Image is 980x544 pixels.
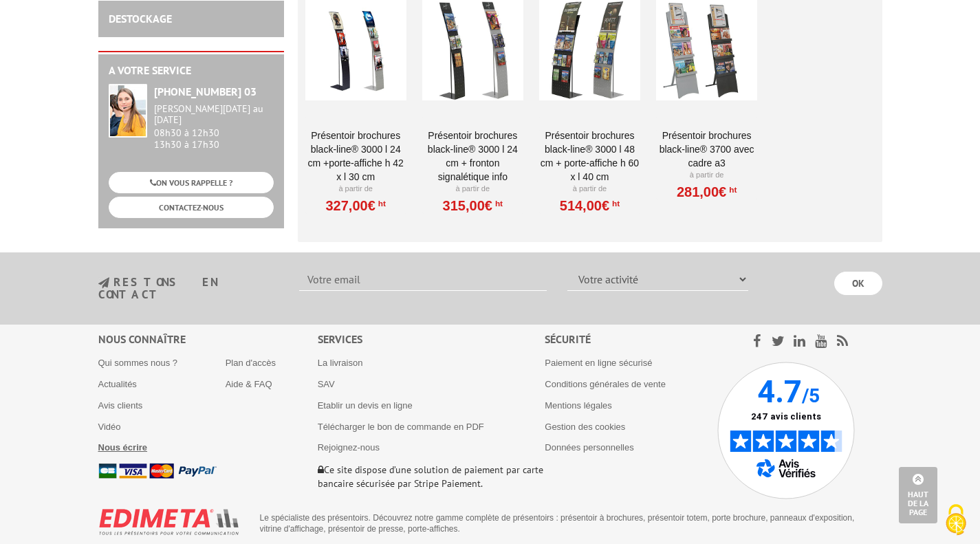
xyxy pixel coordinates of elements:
img: Cookies (fenêtre modale) [939,503,973,537]
p: À partir de [656,170,757,181]
a: DESTOCKAGE [109,12,172,25]
a: Vidéo [98,422,121,432]
a: CONTACTEZ-NOUS [109,197,274,218]
h3: restons en contact [98,276,279,301]
sup: HT [609,199,620,208]
a: Plan d'accès [226,358,276,368]
h2: A votre service [109,65,274,77]
a: Présentoir Brochures Black-Line® 3000 L 24 cm + Fronton signalétique info [422,129,523,184]
a: 327,00€HT [325,202,385,210]
a: Qui sommes nous ? [98,358,178,368]
a: Nous écrire [98,442,148,453]
p: À partir de [305,184,406,195]
a: La livraison [318,358,363,368]
p: Ce site dispose d’une solution de paiement par carte bancaire sécurisée par Stripe Paiement. [318,463,545,490]
div: Sécurité [545,331,717,347]
img: widget-service.jpg [109,84,147,138]
a: Mentions légales [545,400,612,411]
p: Le spécialiste des présentoirs. Découvrez notre gamme complète de présentoirs : présentoir à broc... [260,512,872,534]
button: Cookies (fenêtre modale) [932,497,980,544]
div: 08h30 à 12h30 13h30 à 17h30 [154,103,274,151]
sup: HT [726,185,737,195]
a: 281,00€HT [677,188,737,196]
a: Aide & FAQ [226,379,272,389]
a: Présentoir Brochures Black-Line® 3000 L 24 cm +porte-affiche H 42 x L 30 cm [305,129,406,184]
strong: [PHONE_NUMBER] 03 [154,85,257,98]
a: ON VOUS RAPPELLE ? [109,172,274,193]
a: Rejoignez-nous [318,442,380,453]
a: 514,00€HT [560,202,620,210]
div: [PERSON_NAME][DATE] au [DATE] [154,103,274,127]
a: Présentoir brochures Black-Line® 3700 avec cadre A3 [656,129,757,170]
a: Actualités [98,379,137,389]
a: Gestion des cookies [545,422,625,432]
a: Avis clients [98,400,143,411]
sup: HT [492,199,503,208]
div: Nous connaître [98,331,318,347]
a: SAV [318,379,335,389]
a: Etablir un devis en ligne [318,400,413,411]
div: Services [318,331,545,347]
a: Paiement en ligne sécurisé [545,358,652,368]
sup: HT [375,199,386,208]
a: 315,00€HT [443,202,503,210]
a: Données personnelles [545,442,633,453]
img: Avis Vérifiés - 4.7 sur 5 - 247 avis clients [717,362,855,499]
a: Présentoir brochures Black-Line® 3000 L 48 cm + porte-affiche H 60 x L 40 cm [539,129,640,184]
a: Haut de la page [899,467,937,523]
p: À partir de [539,184,640,195]
img: newsletter.jpg [98,277,109,289]
a: Télécharger le bon de commande en PDF [318,422,484,432]
input: Votre email [299,268,547,291]
p: À partir de [422,184,523,195]
input: OK [834,272,882,295]
a: Conditions générales de vente [545,379,666,389]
